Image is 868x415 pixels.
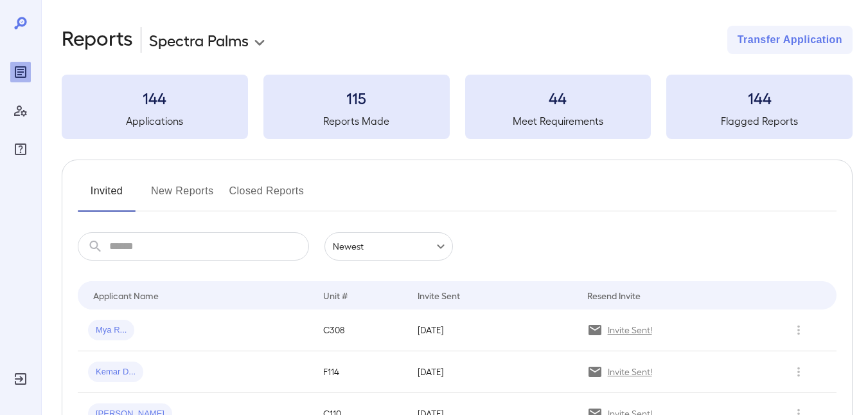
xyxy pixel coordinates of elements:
[10,100,31,121] div: Manage Users
[788,320,809,340] button: Row Actions
[263,88,450,108] h3: 115
[149,30,249,50] p: Spectra Palms
[229,181,305,212] button: Closed Reports
[10,62,31,82] div: Reports
[88,366,143,378] span: Kemar D...
[407,309,577,351] td: [DATE]
[666,113,853,129] h5: Flagged Reports
[407,351,577,393] td: [DATE]
[151,181,214,212] button: New Reports
[587,288,641,303] div: Resend Invite
[465,113,651,129] h5: Meet Requirements
[608,324,652,337] p: Invite Sent!
[608,365,652,378] p: Invite Sent!
[666,88,853,108] h3: 144
[62,26,133,54] h2: Reports
[465,88,651,108] h3: 44
[727,26,853,54] button: Transfer Application
[78,181,136,212] button: Invited
[62,113,248,129] h5: Applications
[324,232,453,261] div: Newest
[88,324,134,337] span: Mya R...
[418,288,460,303] div: Invite Sent
[10,369,31,389] div: Log Out
[313,351,407,393] td: F114
[313,309,407,351] td: C308
[62,75,853,139] summary: 144Applications115Reports Made44Meet Requirements144Flagged Reports
[10,139,31,160] div: FAQ
[323,288,348,303] div: Unit #
[788,362,809,382] button: Row Actions
[263,113,450,129] h5: Reports Made
[62,88,248,108] h3: 144
[93,288,159,303] div: Applicant Name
